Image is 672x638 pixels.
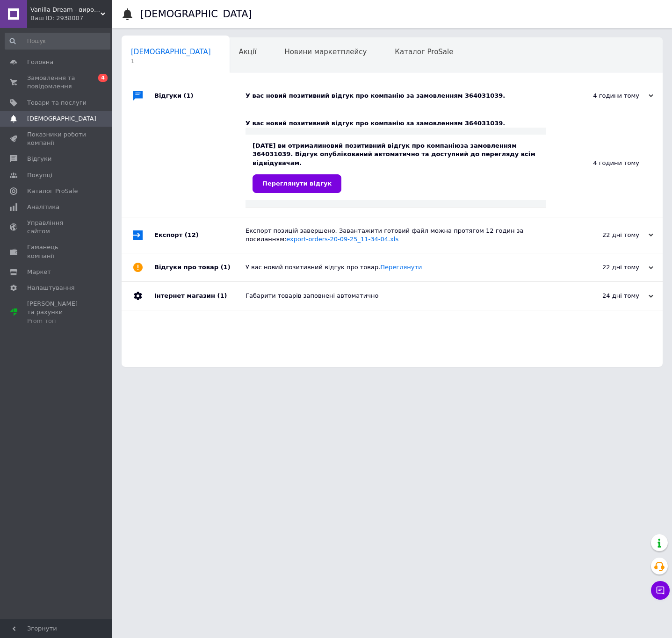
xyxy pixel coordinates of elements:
[30,6,101,14] span: Vanilla Dream - виробник меблів, домашнього текстилю та комфорту
[27,268,51,276] span: Маркет
[27,99,87,107] span: Товари та послуги
[560,292,653,300] div: 24 дні тому
[284,48,367,56] span: Новини маркетплейсу
[560,231,653,239] div: 22 дні тому
[185,231,199,238] span: (12)
[395,48,453,56] span: Каталог ProSale
[27,58,53,66] span: Головна
[5,33,110,50] input: Пошук
[30,14,112,22] div: Ваш ID: 2938007
[154,282,246,310] div: Інтернет магазин
[246,263,560,272] div: У вас новий позитивний відгук про товар.
[154,217,246,253] div: Експорт
[27,74,87,91] span: Замовлення та повідомлення
[322,142,461,149] b: новий позитивний відгук про компанію
[239,48,257,56] span: Акції
[131,58,211,65] span: 1
[27,171,52,179] span: Покупці
[27,155,51,163] span: Відгуки
[217,292,227,299] span: (1)
[246,119,546,128] div: У вас новий позитивний відгук про компанію за замовленням 364031039.
[380,264,422,271] a: Переглянути
[140,8,252,20] h1: [DEMOGRAPHIC_DATA]
[246,227,560,244] div: Експорт позицій завершено. Завантажити готовий файл можна протягом 12 годин за посиланням:
[560,92,653,100] div: 4 години тому
[253,142,539,193] div: [DATE] ви отримали за замовленням 364031039. Відгук опублікований автоматично та доступний до пер...
[184,92,194,99] span: (1)
[221,264,231,271] span: (1)
[131,48,211,56] span: [DEMOGRAPHIC_DATA]
[286,236,398,243] a: export-orders-20-09-25_11-34-04.xls
[27,203,59,211] span: Аналітика
[651,581,670,600] button: Чат з покупцем
[27,300,87,325] span: [PERSON_NAME] та рахунки
[154,253,246,281] div: Відгуки про товар
[27,187,78,195] span: Каталог ProSale
[27,219,87,236] span: Управління сайтом
[27,130,87,147] span: Показники роботи компанії
[246,292,560,300] div: Габарити товарів заповнені автоматично
[546,110,663,217] div: 4 години тому
[27,115,96,123] span: [DEMOGRAPHIC_DATA]
[154,82,246,110] div: Відгуки
[27,317,87,325] div: Prom топ
[262,180,332,187] span: Переглянути відгук
[98,74,108,82] span: 4
[246,92,560,100] div: У вас новий позитивний відгук про компанію за замовленням 364031039.
[253,174,341,193] a: Переглянути відгук
[27,243,87,260] span: Гаманець компанії
[27,284,75,292] span: Налаштування
[560,263,653,272] div: 22 дні тому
